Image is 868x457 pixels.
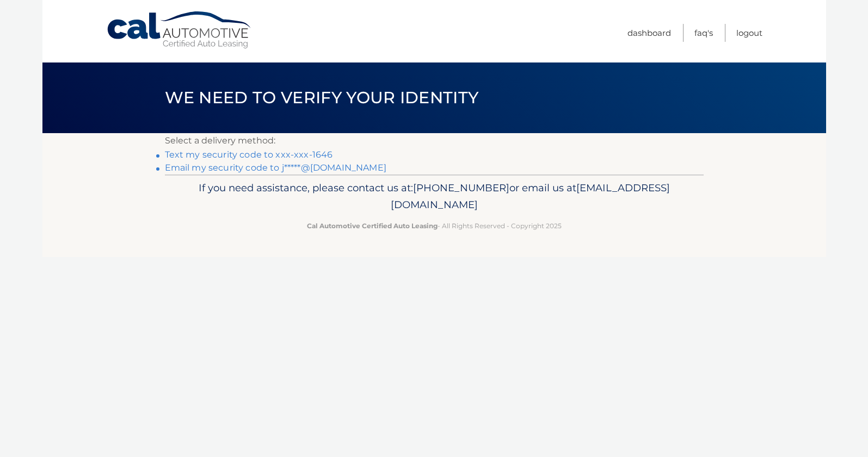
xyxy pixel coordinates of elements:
p: If you need assistance, please contact us at: or email us at [172,179,697,214]
a: Cal Automotive [106,11,253,49]
a: Logout [736,24,762,42]
span: [PHONE_NUMBER] [413,181,509,194]
p: Select a delivery method: [165,133,704,148]
a: Email my security code to j*****@[DOMAIN_NAME] [165,162,386,173]
strong: Cal Automotive Certified Auto Leasing [307,222,438,230]
a: FAQ's [694,24,713,42]
span: We need to verify your identity [165,87,479,108]
a: Dashboard [627,24,671,42]
p: - All Rights Reserved - Copyright 2025 [172,220,697,231]
a: Text my security code to xxx-xxx-1646 [165,149,333,160]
